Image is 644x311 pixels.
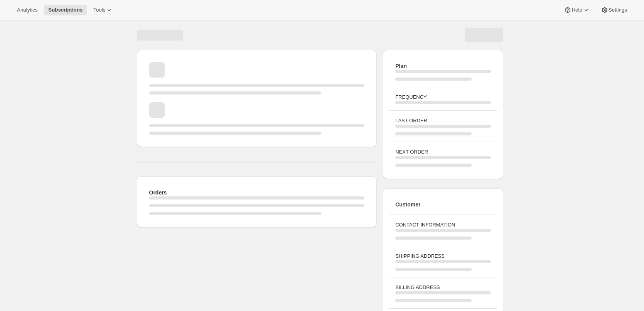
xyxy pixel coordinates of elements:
[596,5,632,15] button: Settings
[395,201,491,208] h2: Customer
[572,7,582,13] span: Help
[559,5,594,15] button: Help
[395,252,491,260] h3: SHIPPING ADDRESS
[48,7,83,13] span: Subscriptions
[395,117,491,125] h3: LAST ORDER
[609,7,627,13] span: Settings
[17,7,37,13] span: Analytics
[395,221,491,229] h3: CONTACT INFORMATION
[89,5,118,15] button: Tools
[395,93,491,101] h3: FREQUENCY
[395,62,491,70] h2: Plan
[44,5,87,15] button: Subscriptions
[395,284,491,291] h3: BILLING ADDRESS
[395,148,491,156] h3: NEXT ORDER
[149,189,365,196] h2: Orders
[12,5,42,15] button: Analytics
[93,7,105,13] span: Tools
